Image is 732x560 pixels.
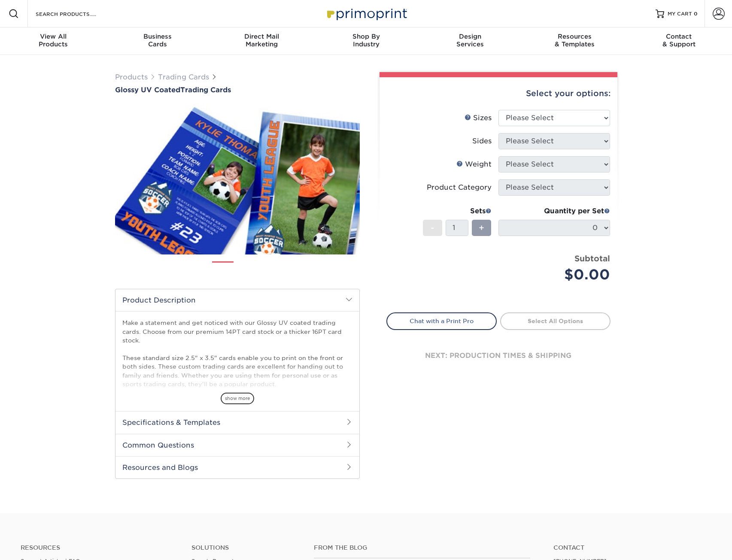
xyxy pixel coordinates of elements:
[115,86,360,94] a: Glossy UV CoatedTrading Cards
[35,9,118,19] input: SEARCH PRODUCTS.....
[314,33,418,48] div: Industry
[115,86,360,94] h1: Trading Cards
[431,221,434,234] span: -
[115,95,360,264] img: Glossy UV Coated 01
[456,159,492,170] div: Weight
[472,136,492,146] div: Sides
[314,544,530,551] h4: From the Blog
[105,27,210,55] a: BusinessCards
[115,86,180,94] span: Glossy UV Coated
[241,258,262,279] img: Trading Cards 02
[314,27,418,55] a: Shop ByIndustry
[694,11,698,17] span: 0
[627,33,731,48] div: & Support
[574,254,610,263] strong: Subtotal
[323,4,409,23] img: Primoprint
[668,10,692,18] span: MY CART
[627,33,731,40] span: Contact
[210,33,314,48] div: Marketing
[522,33,627,40] span: Resources
[122,318,352,424] p: Make a statement and get noticed with our Glossy UV coated trading cards. Choose from our premium...
[1,33,106,40] span: View All
[115,289,359,311] h2: Product Description
[212,258,234,280] img: Trading Cards 01
[498,206,610,216] div: Quantity per Set
[423,206,492,216] div: Sets
[418,33,522,40] span: Design
[427,182,492,193] div: Product Category
[221,393,254,404] span: show more
[191,544,301,551] h4: Solutions
[158,73,209,81] a: Trading Cards
[522,33,627,48] div: & Templates
[21,544,179,551] h4: Resources
[479,221,484,234] span: +
[105,33,210,48] div: Cards
[210,27,314,55] a: Direct MailMarketing
[314,33,418,40] span: Shop By
[1,33,106,48] div: Products
[500,312,611,330] a: Select All Options
[115,73,148,81] a: Products
[210,33,314,40] span: Direct Mail
[386,77,611,110] div: Select your options:
[115,456,359,478] h2: Resources and Blogs
[553,544,711,551] a: Contact
[386,312,497,330] a: Chat with a Print Pro
[115,411,359,433] h2: Specifications & Templates
[115,434,359,456] h2: Common Questions
[1,27,106,55] a: View AllProducts
[418,27,522,55] a: DesignServices
[465,113,492,123] div: Sizes
[505,264,610,285] div: $0.00
[522,27,627,55] a: Resources& Templates
[105,33,210,40] span: Business
[386,330,611,381] div: next: production times & shipping
[418,33,522,48] div: Services
[627,27,731,55] a: Contact& Support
